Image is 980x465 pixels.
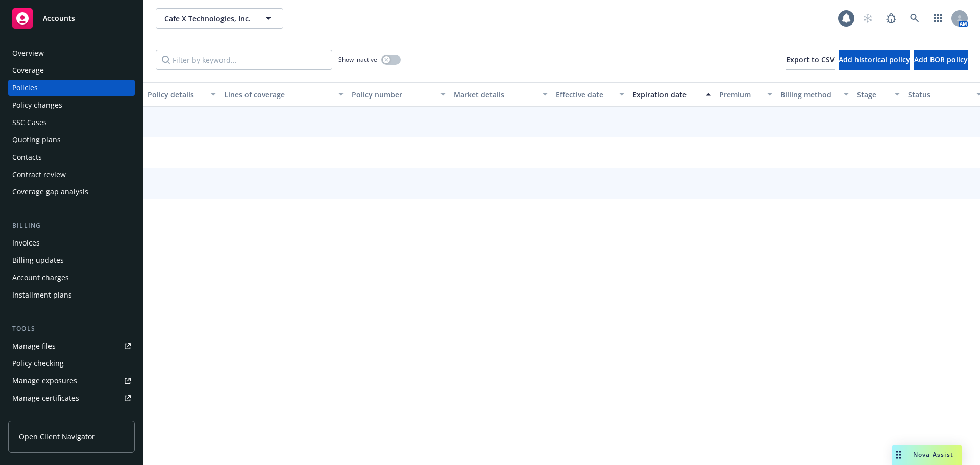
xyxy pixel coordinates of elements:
[715,82,776,107] button: Premium
[12,166,66,183] div: Contract review
[12,132,61,148] div: Quoting plans
[12,149,42,165] div: Contacts
[8,270,135,286] a: Account charges
[853,82,904,107] button: Stage
[8,252,135,268] a: Billing updates
[881,8,901,29] a: Report a Bug
[224,89,332,100] div: Lines of coverage
[12,287,72,303] div: Installment plans
[348,82,450,107] button: Policy number
[164,13,253,24] span: Cafe X Technologies, Inc.
[928,8,948,29] a: Switch app
[786,55,835,64] span: Export to CSV
[43,14,75,22] span: Accounts
[8,45,135,61] a: Overview
[632,89,700,100] div: Expiration date
[8,338,135,354] a: Manage files
[8,132,135,148] a: Quoting plans
[12,252,64,268] div: Billing updates
[552,82,628,107] button: Effective date
[857,8,878,29] a: Start snowing
[8,184,135,200] a: Coverage gap analysis
[913,450,953,459] span: Nova Assist
[12,390,79,406] div: Manage certificates
[12,114,47,131] div: SSC Cases
[892,445,905,465] div: Drag to move
[12,355,64,372] div: Policy checking
[454,89,536,100] div: Market details
[12,97,62,113] div: Policy changes
[450,82,552,107] button: Market details
[719,89,761,100] div: Premium
[8,4,135,33] a: Accounts
[8,166,135,183] a: Contract review
[156,50,332,70] input: Filter by keyword...
[12,338,56,354] div: Manage files
[12,62,44,79] div: Coverage
[8,235,135,251] a: Invoices
[8,80,135,96] a: Policies
[8,97,135,113] a: Policy changes
[338,55,377,64] span: Show inactive
[908,89,970,100] div: Status
[904,8,925,29] a: Search
[892,445,962,465] button: Nova Assist
[220,82,348,107] button: Lines of coverage
[8,287,135,303] a: Installment plans
[12,184,88,200] div: Coverage gap analysis
[628,82,715,107] button: Expiration date
[857,89,889,100] div: Stage
[8,407,135,424] a: Manage claims
[12,270,69,286] div: Account charges
[776,82,853,107] button: Billing method
[839,55,910,64] span: Add historical policy
[19,431,95,442] span: Open Client Navigator
[8,373,135,389] a: Manage exposures
[786,50,835,70] button: Export to CSV
[8,149,135,165] a: Contacts
[156,8,283,29] button: Cafe X Technologies, Inc.
[352,89,434,100] div: Policy number
[914,55,968,64] span: Add BOR policy
[556,89,613,100] div: Effective date
[8,114,135,131] a: SSC Cases
[12,80,38,96] div: Policies
[780,89,838,100] div: Billing method
[8,390,135,406] a: Manage certificates
[8,355,135,372] a: Policy checking
[8,62,135,79] a: Coverage
[839,50,910,70] button: Add historical policy
[12,407,64,424] div: Manage claims
[8,324,135,334] div: Tools
[12,235,40,251] div: Invoices
[8,221,135,231] div: Billing
[914,50,968,70] button: Add BOR policy
[12,373,77,389] div: Manage exposures
[143,82,220,107] button: Policy details
[12,45,44,61] div: Overview
[148,89,205,100] div: Policy details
